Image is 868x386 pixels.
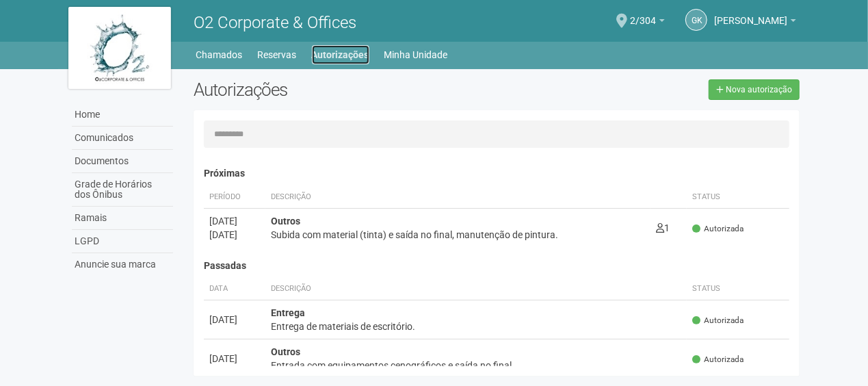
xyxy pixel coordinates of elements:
strong: Entrega [271,307,305,318]
th: Status [687,186,789,209]
span: 2/304 [630,2,656,26]
img: logo.jpg [68,7,171,89]
a: Autorizações [312,45,369,64]
div: Entrega de materiais de escritório. [271,320,682,333]
a: Ramais [72,207,173,230]
a: Nova autorização [709,79,800,100]
span: Autorizada [692,354,744,365]
h4: Próximas [204,168,790,179]
h2: Autorizações [194,79,486,100]
span: Autorizada [692,223,744,235]
div: [DATE] [209,313,260,326]
a: Home [72,103,173,127]
th: Status [687,278,789,300]
a: Documentos [72,150,173,173]
a: Grade de Horários dos Ônibus [72,173,173,207]
a: Minha Unidade [384,45,448,64]
strong: Outros [271,346,300,357]
th: Descrição [265,278,687,300]
th: Data [204,278,265,300]
span: Gleice Kelly [714,2,787,26]
a: [PERSON_NAME] [714,17,796,28]
h4: Passadas [204,261,790,271]
a: Reservas [258,45,297,64]
div: [DATE] [209,228,260,242]
strong: Outros [271,216,300,227]
span: Autorizada [692,315,744,326]
span: 1 [656,222,670,233]
a: 2/304 [630,17,665,28]
span: Nova autorização [726,85,792,94]
a: Anuncie sua marca [72,253,173,276]
a: LGPD [72,230,173,253]
th: Descrição [265,186,651,209]
span: O2 Corporate & Offices [194,13,356,32]
th: Período [204,186,265,209]
a: GK [685,9,707,31]
div: Subida com material (tinta) e saída no final, manutenção de pintura. [271,228,646,242]
a: Comunicados [72,127,173,150]
a: Chamados [196,45,243,64]
div: [DATE] [209,214,260,228]
div: Entrada com equipamentos cenográficos e saída no final. [271,359,682,372]
div: [DATE] [209,352,260,365]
